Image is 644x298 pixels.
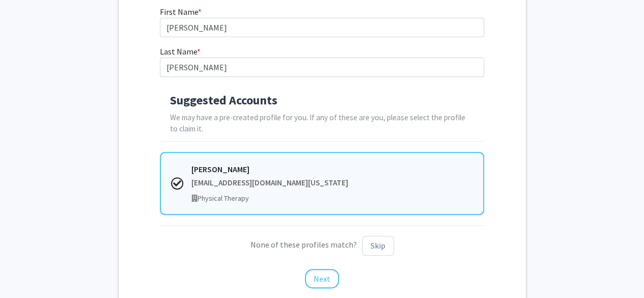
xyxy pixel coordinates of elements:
[160,7,198,17] span: First Name
[191,163,473,175] div: [PERSON_NAME]
[170,112,474,136] p: We may have a pre-created profile for you. If any of these are you, please select the profile to ...
[170,93,474,108] h4: Suggested Accounts
[362,236,394,256] button: Skip
[8,252,43,290] iframe: Chat
[160,46,197,57] span: Last Name
[160,236,484,256] p: None of these profiles match?
[305,269,339,288] button: Next
[198,194,249,203] span: Physical Therapy
[191,177,473,189] div: [EMAIL_ADDRESS][DOMAIN_NAME][US_STATE]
